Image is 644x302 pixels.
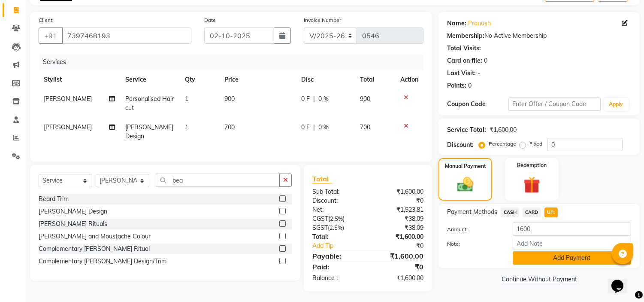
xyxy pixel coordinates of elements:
div: Services [39,54,430,70]
div: 0 [468,81,472,90]
label: Redemption [517,162,547,169]
img: _gift.svg [518,174,545,195]
span: Payment Methods [447,207,497,217]
span: | [313,95,315,104]
div: Last Visit: [447,69,476,78]
th: Disc [296,70,355,89]
button: Add Payment [513,251,631,265]
label: Manual Payment [445,162,486,170]
div: Discount: [306,196,368,205]
div: Points: [447,81,466,90]
span: Personalised Haircut [126,95,174,112]
label: Client [39,16,52,24]
div: [PERSON_NAME] Rituals [39,220,107,229]
input: Add Note [513,237,631,250]
span: SGST [312,224,328,232]
div: Membership: [447,31,484,40]
div: Coupon Code [447,100,508,109]
div: Paid: [306,262,368,272]
iframe: chat widget [608,268,635,293]
span: [PERSON_NAME] Design [126,123,174,140]
span: 1 [185,95,188,103]
div: ₹1,600.00 [368,274,430,283]
div: 0 [484,56,487,65]
div: Balance : [306,274,368,283]
div: [PERSON_NAME] and Moustache Colour [39,232,151,241]
span: [PERSON_NAME] [44,95,92,103]
div: ( ) [306,223,368,232]
span: [PERSON_NAME] [44,123,92,131]
th: Stylist [39,70,121,89]
div: Complementary [PERSON_NAME] Design/Trim [39,257,166,266]
div: ₹0 [368,262,430,272]
div: ₹1,600.00 [368,232,430,241]
button: Apply [604,98,629,111]
th: Action [395,70,423,89]
span: Total [312,174,332,183]
div: ₹1,600.00 [368,251,430,261]
div: ₹1,523.81 [368,205,430,214]
a: Pranush [468,19,491,28]
span: 1 [185,123,188,131]
div: Beard Trim [39,195,69,204]
input: Search or Scan [156,174,280,187]
div: Total: [306,232,368,241]
div: ( ) [306,214,368,223]
span: UPI [544,207,558,217]
label: Percentage [489,140,516,148]
span: 0 % [318,95,329,104]
span: CASH [501,207,519,217]
div: Name: [447,19,466,28]
span: | [313,123,315,132]
span: 2.5% [330,215,343,222]
div: ₹38.09 [368,223,430,232]
span: 700 [360,123,371,131]
label: Note: [441,240,506,248]
input: Enter Offer / Coupon Code [508,98,600,111]
th: Service [121,70,180,89]
a: Continue Without Payment [440,275,638,284]
th: Qty [180,70,219,89]
div: Total Visits: [447,44,481,53]
div: [PERSON_NAME] Design [39,207,107,216]
div: Sub Total: [306,187,368,196]
label: Amount: [441,226,506,233]
div: ₹0 [368,196,430,205]
input: Amount [513,223,631,236]
div: No Active Membership [447,31,631,40]
th: Total [355,70,396,89]
div: Complementary [PERSON_NAME] Ritual [39,244,150,253]
label: Invoice Number [304,16,341,24]
span: CARD [523,207,541,217]
span: CGST [312,215,328,223]
div: Card on file: [447,56,482,65]
span: 900 [360,95,371,103]
div: ₹1,600.00 [368,187,430,196]
div: Net: [306,205,368,214]
div: ₹38.09 [368,214,430,223]
a: Add Tip [306,241,378,250]
img: _cash.svg [452,175,478,194]
span: 700 [224,123,235,131]
span: 0 F [301,95,310,104]
input: Search by Name/Mobile/Email/Code [62,27,191,44]
span: 2.5% [330,224,342,231]
div: Service Total: [447,125,486,134]
div: ₹1,600.00 [490,125,517,134]
button: +91 [39,27,63,44]
div: ₹0 [378,241,430,250]
label: Fixed [529,140,542,148]
div: - [478,69,480,78]
div: Discount: [447,140,474,149]
span: 0 % [318,123,329,132]
label: Date [204,16,216,24]
div: Payable: [306,251,368,261]
span: 0 F [301,123,310,132]
th: Price [219,70,296,89]
span: 900 [224,95,235,103]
